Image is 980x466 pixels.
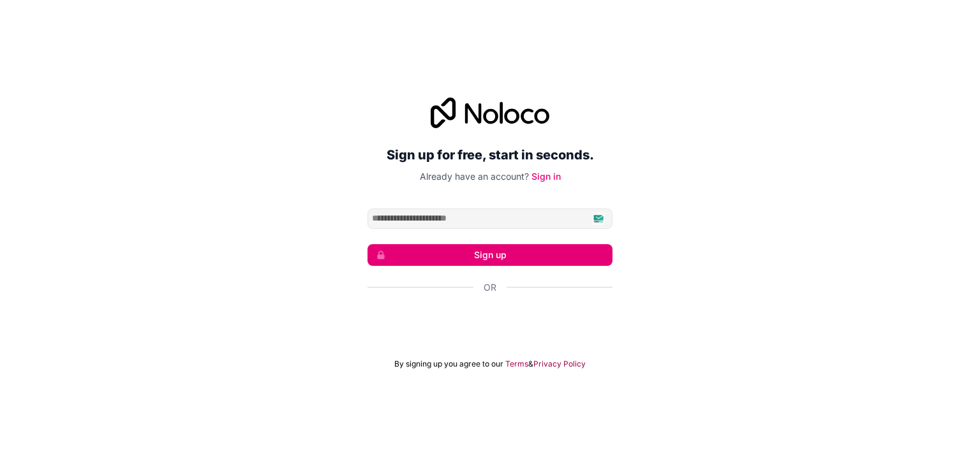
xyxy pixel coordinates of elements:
a: Privacy Policy [533,359,586,369]
button: Sign up [367,244,612,266]
a: Terms [505,359,528,369]
iframe: Sign in with Google Button [361,308,619,336]
span: By signing up you agree to our [394,359,503,369]
a: Sign in [531,171,561,182]
input: Email address [367,208,612,229]
span: Already have an account? [420,171,529,182]
h2: Sign up for free, start in seconds. [367,143,612,166]
div: Sign in with Google. Opens in new tab [367,308,612,336]
span: & [528,359,533,369]
span: Or [484,281,496,294]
